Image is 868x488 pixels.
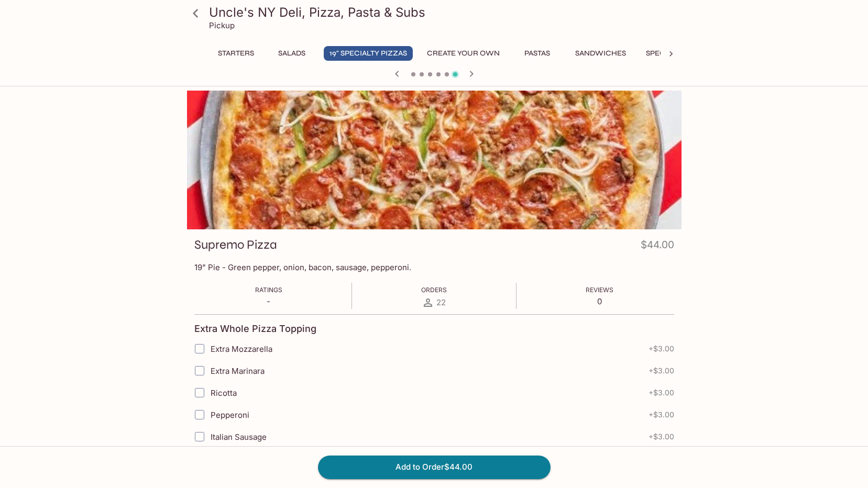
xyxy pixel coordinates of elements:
p: 0 [586,296,613,306]
div: Supremo Pizza [187,91,682,229]
p: 19" Pie - Green pepper, onion, bacon, sausage, pepperoni. [194,262,674,272]
span: Italian Sausage [211,432,267,442]
span: + $3.00 [649,411,674,419]
button: 19" Specialty Pizzas [324,46,413,61]
h3: Supremo Pizza [194,237,277,253]
span: Ricotta [211,388,237,398]
span: Pepperoni [211,410,249,420]
button: Sandwiches [569,46,632,61]
p: - [255,296,282,306]
button: Add to Order$44.00 [318,456,551,479]
p: Pickup [209,20,235,30]
span: + $3.00 [649,389,674,397]
span: Extra Marinara [211,366,265,376]
h4: $44.00 [641,237,674,257]
button: Specialty Hoagies [640,46,725,61]
span: + $3.00 [649,345,674,353]
span: Ratings [255,286,282,294]
h4: Extra Whole Pizza Topping [194,323,316,335]
button: Salads [268,46,315,61]
span: Orders [421,286,447,294]
span: + $3.00 [649,432,674,441]
span: + $3.00 [649,367,674,375]
button: Create Your Own [421,46,506,61]
button: Pastas [514,46,561,61]
span: Extra Mozzarella [211,344,272,354]
button: Starters [212,46,260,61]
span: 22 [436,297,446,307]
span: Reviews [586,286,613,294]
h3: Uncle's NY Deli, Pizza, Pasta & Subs [209,4,677,20]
